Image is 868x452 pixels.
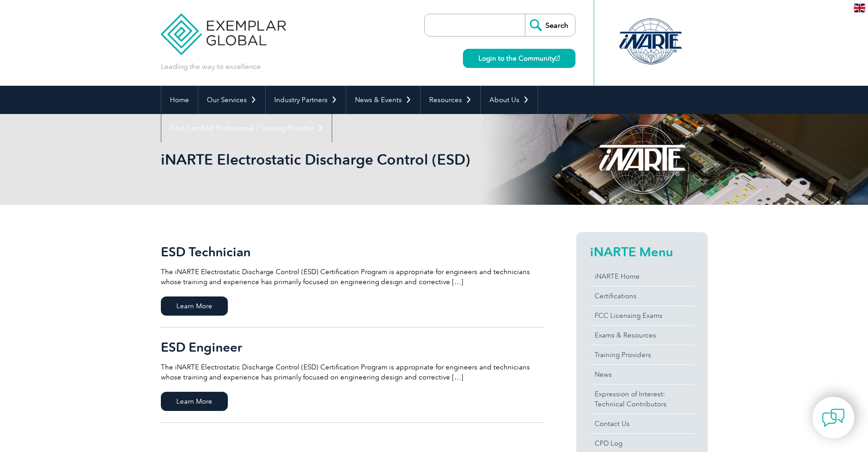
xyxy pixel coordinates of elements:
[161,151,511,168] h1: iNARTE Electrostatic Discharge Control (ESD)
[198,86,265,114] a: Our Services
[161,340,544,354] h2: ESD Engineer
[266,86,346,114] a: Industry Partners
[525,14,575,36] input: Search
[590,345,694,364] a: Training Providers
[590,286,694,306] a: Certifications
[346,86,420,114] a: News & Events
[161,327,544,423] a: ESD Engineer The iNARTE Electrostatic Discharge Control (ESD) Certification Program is appropriat...
[161,62,261,72] p: Leading the way to excellence
[161,232,544,327] a: ESD Technician The iNARTE Electrostatic Discharge Control (ESD) Certification Program is appropri...
[590,244,694,259] h2: iNARTE Menu
[161,244,544,259] h2: ESD Technician
[481,86,538,114] a: About Us
[421,86,480,114] a: Resources
[822,406,845,429] img: contact-chat.png
[161,267,544,287] p: The iNARTE Electrostatic Discharge Control (ESD) Certification Program is appropriate for enginee...
[590,414,694,433] a: Contact Us
[161,296,228,316] span: Learn More
[590,326,694,345] a: Exams & Resources
[161,114,332,142] a: Find Certified Professional / Training Provider
[555,56,560,61] img: open_square.png
[463,49,575,68] a: Login to the Community
[590,365,694,384] a: News
[590,384,694,414] a: Expression of Interest:Technical Contributors
[161,86,198,114] a: Home
[590,267,694,286] a: iNARTE Home
[590,306,694,325] a: FCC Licensing Exams
[161,362,544,382] p: The iNARTE Electrostatic Discharge Control (ESD) Certification Program is appropriate for enginee...
[854,4,865,12] img: en
[161,392,228,411] span: Learn More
